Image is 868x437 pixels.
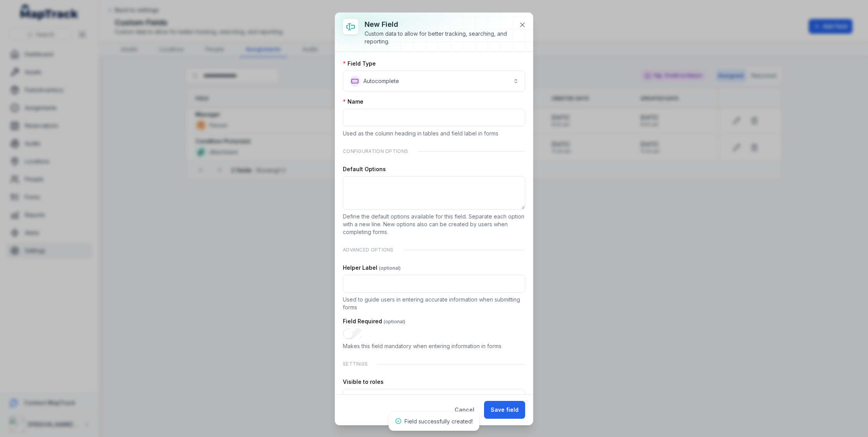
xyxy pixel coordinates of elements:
[343,213,525,236] p: Define the default options available for this field. Separate each option with a new line. New op...
[343,328,363,339] input: :r5f:-form-item-label
[343,275,525,293] input: :r5e:-form-item-label
[343,60,376,68] label: Field Type
[343,389,525,407] button: All Roles ( Default )
[343,342,525,350] p: Makes this field mandatory when entering information in forms
[343,98,363,106] label: Name
[343,176,525,210] textarea: :r5d:-form-item-label
[343,356,525,372] div: Settings
[343,264,401,272] label: Helper Label
[365,30,513,45] div: Custom data to allow for better tracking, searching, and reporting.
[405,418,473,425] span: Field successfully created!
[484,401,525,419] button: Save field
[343,130,525,137] p: Used as the column heading in tables and field label in forms
[343,144,525,159] div: Configuration Options
[365,19,513,30] h3: New field
[343,165,386,173] label: Default Options
[343,317,405,325] label: Field Required
[343,296,525,311] p: Used to guide users in entering accurate information when submitting forms
[448,401,481,419] button: Cancel
[343,71,525,92] button: Autocomplete
[343,109,525,127] input: :r5c:-form-item-label
[343,378,384,386] label: Visible to roles
[343,242,525,258] div: Advanced Options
